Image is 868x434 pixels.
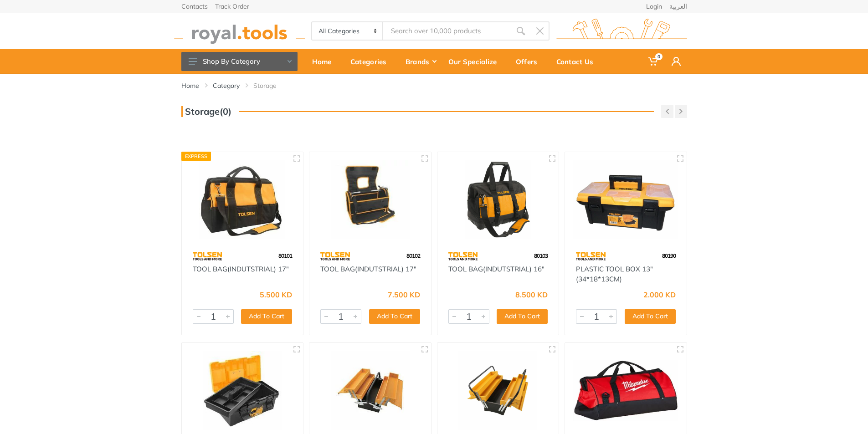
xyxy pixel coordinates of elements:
[320,265,416,273] a: TOOL BAG(INDUTSTRIAL) 17"
[260,291,292,298] div: 5.500 KD
[515,291,548,298] div: 8.500 KD
[193,265,289,273] a: TOOL BAG(INDUTSTRIAL) 17"
[446,351,551,430] img: Royal Tools - TOOL BOX 495X200X290MM
[550,49,606,74] a: Contact Us
[241,309,292,324] button: Add To Cart
[646,3,662,10] a: Login
[318,160,423,239] img: Royal Tools - TOOL BAG(INDUTSTRIAL) 17
[174,19,305,44] img: royal.tools Logo
[556,19,687,44] img: royal.tools Logo
[193,248,222,264] img: 64.webp
[509,49,550,74] a: Offers
[181,152,211,161] div: Express
[181,52,298,71] button: Shop By Category
[573,351,678,430] img: Royal Tools - tools bag
[190,160,295,239] img: Royal Tools - TOOL BAG(INDUTSTRIAL) 17
[306,52,344,71] div: Home
[625,309,676,324] button: Add To Cart
[215,3,249,10] a: Track Order
[573,160,678,239] img: Royal Tools - PLASTIC TOOL BOX 13
[344,52,399,71] div: Categories
[448,265,544,273] a: TOOL BAG(INDUTSTRIAL) 16"
[509,52,550,71] div: Offers
[448,248,478,264] img: 64.webp
[534,252,548,259] span: 80103
[181,81,199,90] a: Home
[669,3,687,10] a: العربية
[312,22,384,40] select: Category
[643,291,676,298] div: 2.000 KD
[278,252,292,259] span: 80101
[446,160,551,239] img: Royal Tools - TOOL BAG(INDUTSTRIAL) 16
[662,252,676,259] span: 80190
[497,309,548,324] button: Add To Cart
[442,49,509,74] a: Our Specialize
[442,52,509,71] div: Our Specialize
[318,351,423,430] img: Royal Tools - TOOL BOX 404X200X195MM
[383,21,511,41] input: Site search
[576,265,653,284] a: PLASTIC TOOL BOX 13"(34*18*13CM)
[181,106,231,117] h3: Storage(0)
[642,49,665,74] a: 0
[406,252,420,259] span: 80102
[655,53,663,60] span: 0
[181,3,208,10] a: Contacts
[253,81,290,90] li: Storage
[306,49,344,74] a: Home
[388,291,420,298] div: 7.500 KD
[399,52,442,71] div: Brands
[181,81,687,90] nav: breadcrumb
[190,351,295,430] img: Royal Tools - HEAVY DUTY PLASTIC TOOL BOX17
[344,49,399,74] a: Categories
[320,248,350,264] img: 64.webp
[576,248,606,264] img: 64.webp
[213,81,240,90] a: Category
[369,309,420,324] button: Add To Cart
[550,52,606,71] div: Contact Us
